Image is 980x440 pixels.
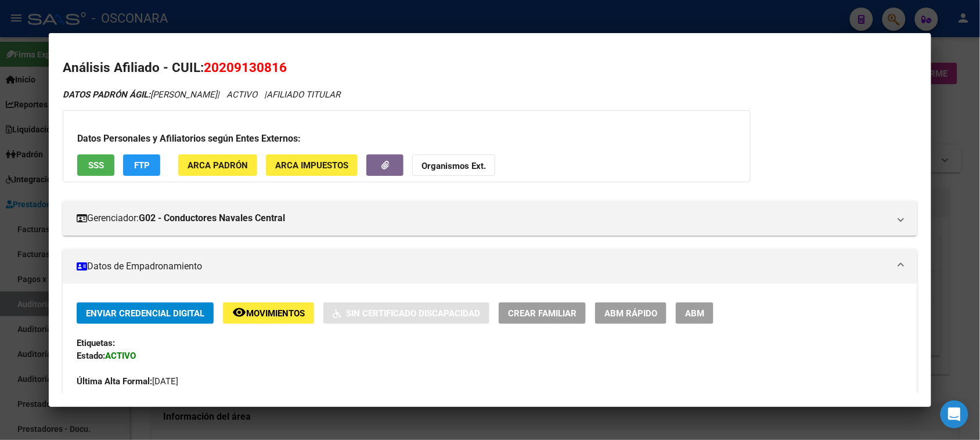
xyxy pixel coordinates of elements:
strong: Organismos Ext. [421,161,486,171]
span: AFILIADO TITULAR [266,89,340,100]
span: SSS [88,160,104,171]
button: Movimientos [223,302,314,324]
strong: Etiquetas: [77,338,115,348]
button: Enviar Credencial Digital [77,302,214,324]
span: ARCA Padrón [188,160,248,171]
strong: DATOS PADRÓN ÁGIL: [63,89,150,100]
span: Enviar Credencial Digital [86,308,204,319]
span: 20209130816 [204,60,287,75]
button: Sin Certificado Discapacidad [323,302,489,324]
span: Crear Familiar [508,308,577,319]
button: ABM Rápido [595,302,666,324]
span: ARCA Impuestos [275,160,348,171]
mat-panel-title: Datos de Empadronamiento [77,259,889,273]
mat-icon: remove_red_eye [232,305,246,319]
button: ARCA Impuestos [266,154,358,176]
mat-panel-title: Gerenciador: [77,211,889,225]
span: FTP [134,160,150,171]
mat-expansion-panel-header: Datos de Empadronamiento [63,249,917,284]
span: Sin Certificado Discapacidad [346,308,480,319]
button: Organismos Ext. [412,154,495,176]
strong: Última Alta Formal: [77,376,152,387]
h3: Datos Personales y Afiliatorios según Entes Externos: [77,132,736,146]
i: | ACTIVO | [63,89,340,100]
mat-expansion-panel-header: Gerenciador:G02 - Conductores Navales Central [63,201,917,236]
button: FTP [123,154,160,176]
button: SSS [77,154,114,176]
div: Open Intercom Messenger [941,401,968,428]
span: ABM Rápido [604,308,657,319]
button: ABM [676,302,714,324]
span: Movimientos [246,308,305,319]
span: [DATE] [77,376,178,387]
strong: G02 - Conductores Navales Central [139,211,285,225]
strong: ACTIVO [105,351,136,361]
span: [PERSON_NAME] [63,89,217,100]
strong: Estado: [77,351,105,361]
h2: Análisis Afiliado - CUIL: [63,58,917,78]
span: ABM [685,308,704,319]
button: ARCA Padrón [178,154,257,176]
button: Crear Familiar [499,302,586,324]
